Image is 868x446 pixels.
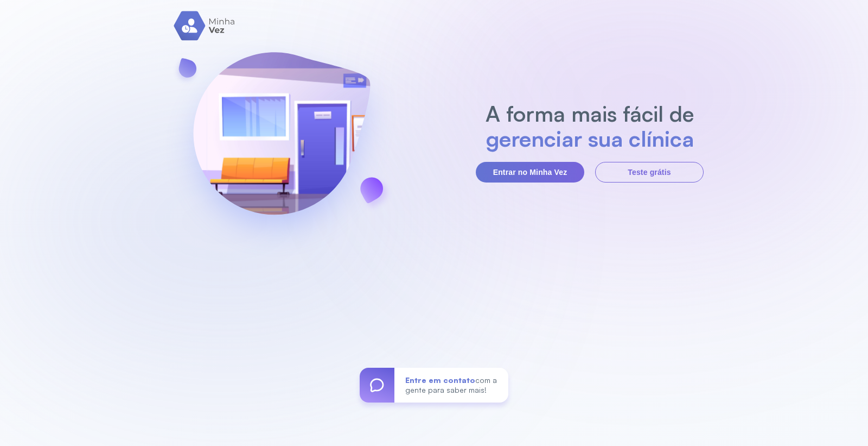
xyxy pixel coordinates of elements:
[164,23,399,260] img: banner-login.svg
[480,126,700,151] h2: gerenciar sua clínica
[405,375,475,385] span: Entre em contato
[595,162,704,183] button: Teste grátis
[476,162,584,183] button: Entrar no Minha Vez
[174,11,236,41] img: logo.svg
[394,368,508,403] div: com a gente para saber mais!
[480,101,700,126] h2: A forma mais fácil de
[360,368,508,403] a: Entre em contatocom a gente para saber mais!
